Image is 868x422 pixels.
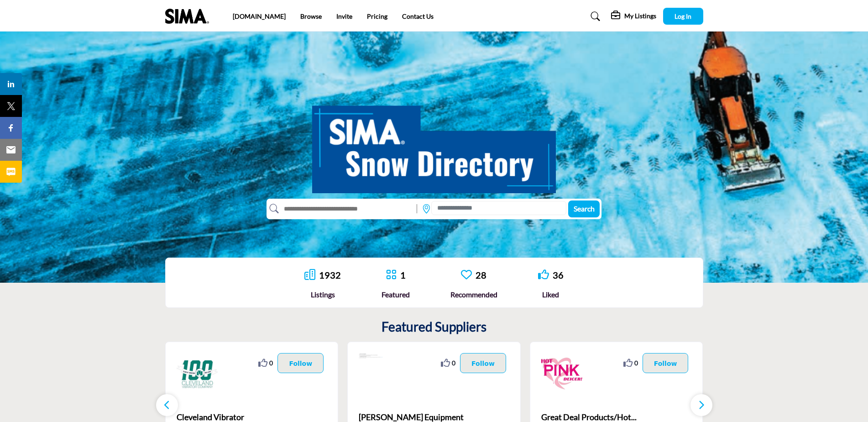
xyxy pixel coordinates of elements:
[461,269,472,281] a: Go to Recommended
[471,358,495,368] p: Follow
[553,269,564,280] a: 36
[269,358,273,368] span: 0
[300,12,322,20] a: Browse
[402,12,434,20] a: Contact Us
[634,358,638,368] span: 0
[233,12,286,20] a: [DOMAIN_NAME]
[582,9,606,24] a: Search
[654,358,677,368] p: Follow
[386,269,397,281] a: Go to Featured
[382,289,410,300] div: Featured
[165,9,214,24] img: Site Logo
[450,289,497,300] div: Recommended
[460,353,506,373] button: Follow
[319,269,341,280] a: 1932
[304,289,341,300] div: Listings
[541,353,582,394] img: Great Deal Products/Hot Pink Deicer
[574,204,595,213] span: Search
[611,11,656,22] div: My Listings
[359,353,400,394] img: Stephenson Equipment
[452,358,455,368] span: 0
[312,95,556,193] img: SIMA Snow Directory
[382,319,486,335] h2: Featured Suppliers
[624,12,656,20] h5: My Listings
[663,8,703,25] button: Log In
[414,202,419,216] img: Rectangle%203585.svg
[336,12,352,20] a: Invite
[538,289,564,300] div: Liked
[400,269,406,280] a: 1
[643,353,689,373] button: Follow
[277,353,324,373] button: Follow
[289,358,312,368] p: Follow
[177,353,218,394] img: Cleveland Vibrator
[568,200,600,217] button: Search
[538,269,549,280] i: Go to Liked
[675,12,691,20] span: Log In
[367,12,387,20] a: Pricing
[476,269,486,280] a: 28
